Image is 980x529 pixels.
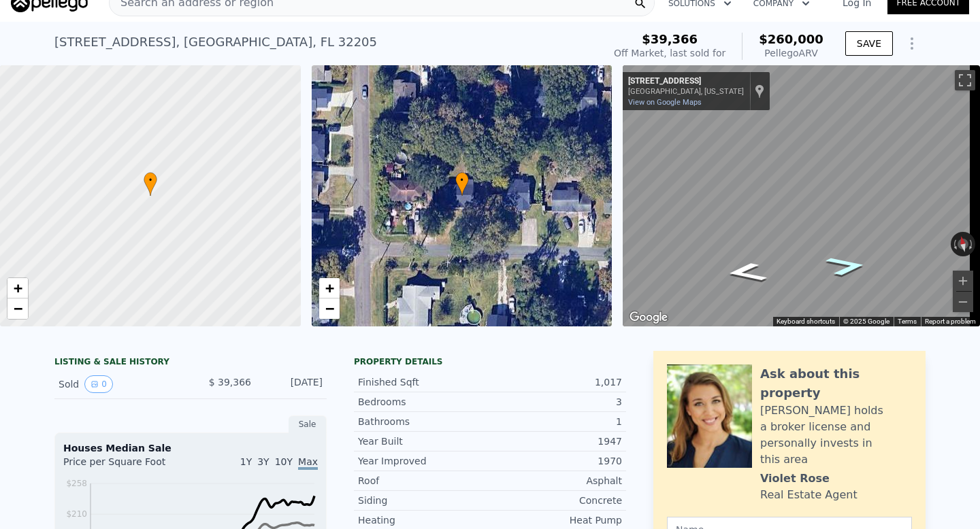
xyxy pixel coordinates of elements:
div: Pellego ARV [759,46,823,60]
div: Asphalt [490,474,622,488]
div: Roof [358,474,490,488]
span: + [325,279,333,296]
img: Google [626,309,671,326]
div: [STREET_ADDRESS] , [GEOGRAPHIC_DATA] , FL 32205 [54,33,377,52]
div: 1970 [490,454,622,468]
div: 1 [490,415,622,428]
a: Open this area in Google Maps (opens a new window) [626,309,671,326]
button: Show Options [898,30,926,57]
span: $ 39,366 [209,377,251,388]
button: SAVE [845,31,893,56]
div: Real Estate Agent [760,487,857,503]
a: Report a problem [925,318,976,325]
div: Violet Rose [760,471,830,487]
a: Zoom out [319,298,340,319]
a: Zoom out [7,298,28,319]
span: 1Y [240,456,252,467]
div: Sold [59,375,180,393]
div: LISTING & SALE HISTORY [54,356,327,370]
span: + [14,279,22,296]
div: [STREET_ADDRESS] [628,76,744,87]
div: 3 [490,395,622,409]
div: Year Built [358,434,490,448]
button: Toggle fullscreen view [955,70,975,90]
button: Zoom in [953,271,973,291]
span: 10Y [275,456,293,467]
tspan: $210 [66,509,87,519]
div: • [144,172,157,196]
a: Terms [898,318,917,325]
div: Bedrooms [358,395,490,409]
div: Finished Sqft [358,375,490,389]
a: View on Google Maps [628,98,702,107]
div: Property details [354,356,626,367]
a: Show location on map [755,84,764,99]
div: Siding [358,494,490,507]
button: View historical data [84,375,113,393]
span: © 2025 Google [843,318,889,325]
div: Heating [358,513,490,527]
button: Keyboard shortcuts [777,317,835,326]
span: 3Y [257,456,269,467]
div: Bathrooms [358,415,490,428]
a: Zoom in [319,278,340,298]
div: Year Improved [358,454,490,468]
div: Heat Pump [490,513,622,527]
div: 1,017 [490,375,622,389]
div: [GEOGRAPHIC_DATA], [US_STATE] [628,87,744,96]
span: • [455,174,469,186]
span: $39,366 [642,32,698,46]
tspan: $258 [66,479,87,488]
div: Ask about this property [760,364,912,403]
div: [PERSON_NAME] holds a broker license and personally invests in this area [760,403,912,468]
div: Off Market, last sold for [614,46,725,60]
div: Sale [289,415,327,433]
div: • [455,172,469,196]
span: $260,000 [759,32,823,46]
button: Rotate clockwise [968,232,976,256]
button: Reset the view [955,231,970,257]
span: − [325,300,333,317]
button: Rotate counterclockwise [951,232,958,256]
div: Price per Square Foot [63,455,191,477]
span: Max [298,456,318,470]
button: Zoom out [953,292,973,312]
a: Zoom in [7,278,28,298]
path: Go East, Delta Ave [808,252,885,281]
div: Street View [623,65,980,326]
div: Concrete [490,494,622,507]
div: [DATE] [262,375,323,393]
path: Go West, Delta Ave [708,258,785,287]
div: 1947 [490,434,622,448]
div: Map [623,65,980,326]
span: − [14,300,22,317]
div: Houses Median Sale [63,441,318,455]
span: • [144,174,157,186]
